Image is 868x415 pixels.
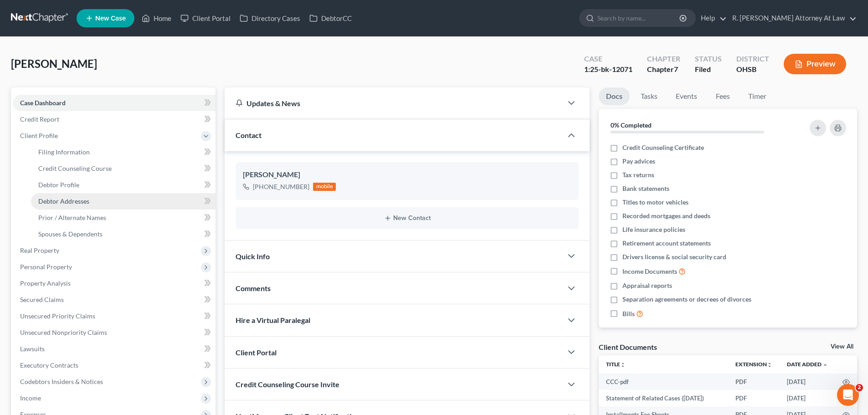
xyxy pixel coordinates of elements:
[137,10,176,26] a: Home
[236,380,339,389] span: Credit Counseling Course Invite
[13,95,216,111] a: Case Dashboard
[787,361,828,368] a: Date Added expand_more
[647,64,680,75] div: Chapter
[13,111,216,128] a: Credit Report
[597,10,681,26] input: Search by name...
[305,10,356,26] a: DebtorCC
[31,177,216,193] a: Debtor Profile
[20,132,58,139] span: Client Profile
[313,183,336,191] div: mobile
[735,361,772,368] a: Extensionunfold_more
[20,312,95,320] span: Unsecured Priority Claims
[622,281,672,290] span: Appraisal reports
[31,226,216,242] a: Spouses & Dependents
[13,341,216,357] a: Lawsuits
[837,384,859,406] iframe: Intercom live chat
[20,279,71,287] span: Property Analysis
[176,10,235,26] a: Client Portal
[784,54,846,74] button: Preview
[13,324,216,341] a: Unsecured Nonpriority Claims
[822,362,828,368] i: expand_more
[20,394,41,402] span: Income
[38,214,106,221] span: Prior / Alternate Names
[20,378,103,385] span: Codebtors Insiders & Notices
[633,87,665,105] a: Tasks
[622,170,654,179] span: Tax returns
[584,54,632,64] div: Case
[584,64,632,75] div: 1:25-bk-12071
[622,225,685,234] span: Life insurance policies
[20,361,78,369] span: Executory Contracts
[780,390,835,406] td: [DATE]
[31,160,216,177] a: Credit Counseling Course
[38,181,79,189] span: Debtor Profile
[236,316,310,324] span: Hire a Virtual Paralegal
[38,164,112,172] span: Credit Counseling Course
[20,296,64,303] span: Secured Claims
[243,215,571,222] button: New Contact
[20,99,66,107] span: Case Dashboard
[622,309,635,318] span: Bills
[647,54,680,64] div: Chapter
[622,239,711,248] span: Retirement account statements
[20,328,107,336] span: Unsecured Nonpriority Claims
[235,10,305,26] a: Directory Cases
[599,390,728,406] td: Statement of Related Cases ([DATE])
[728,374,780,390] td: PDF
[622,143,704,152] span: Credit Counseling Certificate
[236,284,271,292] span: Comments
[13,357,216,374] a: Executory Contracts
[38,148,90,156] span: Filing Information
[674,65,678,73] span: 7
[253,182,309,191] div: [PHONE_NUMBER]
[736,54,769,64] div: District
[622,267,677,276] span: Income Documents
[31,193,216,210] a: Debtor Addresses
[611,121,652,129] strong: 0% Completed
[599,87,630,105] a: Docs
[11,57,97,70] span: [PERSON_NAME]
[728,10,857,26] a: R. [PERSON_NAME] Attorney At Law
[695,54,722,64] div: Status
[622,252,726,261] span: Drivers license & social security card
[606,361,626,368] a: Titleunfold_more
[243,169,571,180] div: [PERSON_NAME]
[622,295,751,304] span: Separation agreements or decrees of divorces
[708,87,737,105] a: Fees
[831,343,853,350] a: View All
[780,374,835,390] td: [DATE]
[38,197,89,205] span: Debtor Addresses
[668,87,704,105] a: Events
[236,252,270,261] span: Quick Info
[695,64,722,75] div: Filed
[622,211,710,220] span: Recorded mortgages and deeds
[736,64,769,75] div: OHSB
[728,390,780,406] td: PDF
[599,342,657,352] div: Client Documents
[20,263,72,271] span: Personal Property
[20,345,45,353] span: Lawsuits
[767,362,772,368] i: unfold_more
[31,210,216,226] a: Prior / Alternate Names
[20,115,59,123] span: Credit Report
[236,98,551,108] div: Updates & News
[38,230,103,238] span: Spouses & Dependents
[13,308,216,324] a: Unsecured Priority Claims
[13,292,216,308] a: Secured Claims
[236,348,277,357] span: Client Portal
[20,246,59,254] span: Real Property
[622,157,655,166] span: Pay advices
[856,384,863,391] span: 2
[599,374,728,390] td: CCC-pdf
[236,131,262,139] span: Contact
[696,10,727,26] a: Help
[741,87,774,105] a: Timer
[620,362,626,368] i: unfold_more
[31,144,216,160] a: Filing Information
[622,184,669,193] span: Bank statements
[622,198,688,207] span: Titles to motor vehicles
[95,15,126,22] span: New Case
[13,275,216,292] a: Property Analysis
